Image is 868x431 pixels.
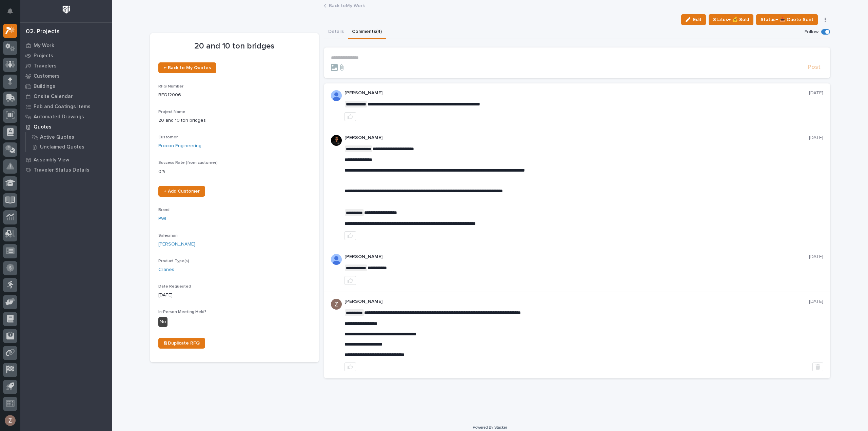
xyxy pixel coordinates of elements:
p: [DATE] [809,299,823,305]
p: Automated Drawings [34,114,84,120]
p: Follow [805,29,818,35]
p: [PERSON_NAME] [344,254,809,260]
span: Brand [158,208,170,212]
span: Status→ 💰 Sold [713,16,749,24]
p: My Work [34,43,54,49]
a: Buildings [20,81,112,91]
p: RFQ12006 [158,92,311,99]
span: Edit [693,17,702,23]
a: Customers [20,71,112,81]
p: [PERSON_NAME] [344,299,809,305]
p: Traveler Status Details [34,167,90,173]
p: Fab and Coatings Items [34,104,91,110]
p: Projects [34,53,53,59]
button: Status→ 💰 Sold [709,14,753,25]
p: [PERSON_NAME] [344,90,809,96]
span: Customer [158,135,178,139]
img: Workspace Logo [60,3,73,16]
a: ← Back to My Quotes [158,62,216,73]
p: 20 and 10 ton bridges [158,41,311,51]
span: Project Name [158,110,185,114]
button: like this post [344,276,356,285]
a: Powered By Stacker [473,425,507,429]
a: Projects [20,51,112,61]
span: Success Rate (from customer) [158,161,218,165]
button: Status→ 📤 Quote Sent [756,14,818,25]
span: ⎘ Duplicate RFQ [164,341,200,346]
a: Back toMy Work [329,1,365,9]
a: Quotes [20,122,112,132]
span: + Add Customer [164,189,200,194]
a: My Work [20,40,112,51]
a: Procon Engineering [158,142,201,150]
button: Delete post [812,363,823,371]
a: Unclaimed Quotes [26,142,112,152]
button: like this post [344,231,356,240]
a: ⎘ Duplicate RFQ [158,338,205,349]
p: Buildings [34,83,55,90]
a: Travelers [20,61,112,71]
p: Quotes [34,124,52,130]
a: Assembly View [20,155,112,165]
span: Product Type(s) [158,259,189,263]
div: 02. Projects [26,28,60,36]
span: In-Person Meeting Held? [158,310,206,314]
p: Customers [34,73,60,79]
span: Post [808,63,821,71]
a: Fab and Coatings Items [20,101,112,112]
button: Edit [681,14,706,25]
a: Traveler Status Details [20,165,112,175]
button: like this post [344,363,356,371]
span: ← Back to My Quotes [164,65,211,70]
button: Post [805,63,823,71]
a: + Add Customer [158,186,205,197]
span: Date Requested [158,285,191,289]
button: Details [324,25,348,39]
p: [DATE] [809,135,823,141]
a: Active Quotes [26,132,112,142]
button: Comments (4) [348,25,386,39]
p: 0 % [158,168,311,175]
div: Notifications [8,8,17,19]
p: [DATE] [809,90,823,96]
img: AOh14Gjx62Rlbesu-yIIyH4c_jqdfkUZL5_Os84z4H1p=s96-c [331,254,342,265]
p: Unclaimed Quotes [40,144,84,150]
a: Cranes [158,266,174,273]
p: [DATE] [158,292,311,299]
p: Onsite Calendar [34,94,73,100]
button: users-avatar [3,413,17,428]
a: PWI [158,215,166,222]
p: [PERSON_NAME] [344,135,809,141]
a: Automated Drawings [20,112,112,122]
span: Status→ 📤 Quote Sent [761,16,813,24]
img: 1cuUYOxSRWZudHgABrOC [331,135,342,146]
p: [DATE] [809,254,823,260]
button: like this post [344,112,356,121]
div: No [158,317,167,327]
p: Assembly View [34,157,69,163]
p: Active Quotes [40,134,74,140]
img: AGNmyxac9iQmFt5KMn4yKUk2u-Y3CYPXgWg2Ri7a09A=s96-c [331,299,342,310]
p: Travelers [34,63,57,69]
img: AOh14Gjx62Rlbesu-yIIyH4c_jqdfkUZL5_Os84z4H1p=s96-c [331,90,342,101]
span: RFQ Number [158,84,183,89]
p: 20 and 10 ton bridges [158,117,311,124]
a: Onsite Calendar [20,91,112,101]
button: Notifications [3,4,17,18]
a: [PERSON_NAME] [158,241,195,248]
span: Salesman [158,234,178,238]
